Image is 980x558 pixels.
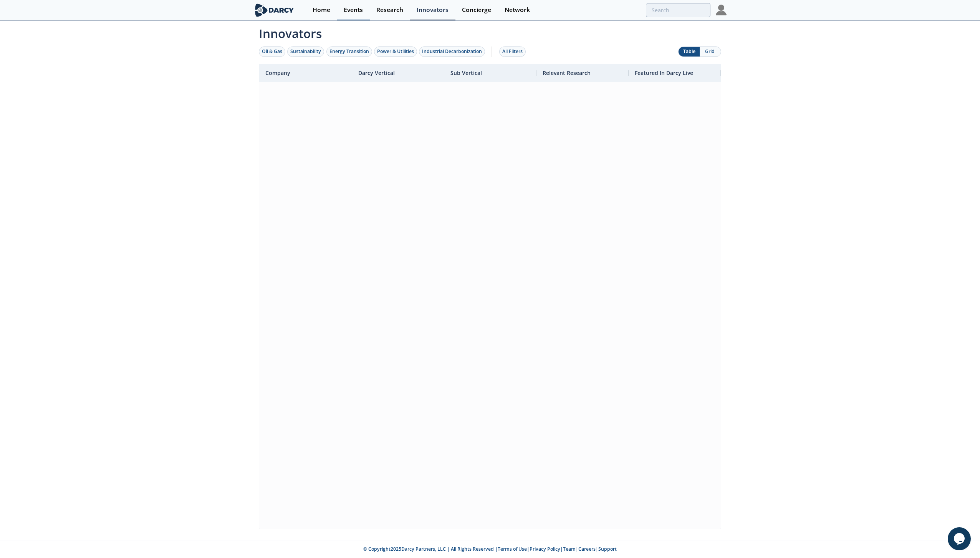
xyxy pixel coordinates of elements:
div: All Filters [502,48,523,55]
div: Research [376,7,403,13]
button: Industrial Decarbonization [419,46,485,57]
div: Network [505,7,530,13]
div: Power & Utilities [377,48,414,55]
button: Table [679,47,700,56]
span: Innovators [253,22,727,42]
span: Company [265,69,290,76]
div: Energy Transition [329,48,369,55]
div: Innovators [417,7,449,13]
div: Oil & Gas [262,48,282,55]
button: Grid [700,47,721,56]
button: Power & Utilities [374,46,417,57]
span: Sub Vertical [450,69,482,76]
span: Featured In Darcy Live [635,69,693,76]
p: © Copyright 2025 Darcy Partners, LLC | All Rights Reserved | | | | | [206,546,774,553]
a: Support [598,546,617,552]
a: Terms of Use [498,546,527,552]
img: Profile [716,5,727,15]
div: Sustainability [290,48,321,55]
button: Sustainability [287,46,324,57]
div: Events [344,7,363,13]
a: Team [563,546,576,552]
iframe: chat widget [948,527,972,550]
a: Privacy Policy [530,546,560,552]
span: Darcy Vertical [358,69,395,76]
button: Oil & Gas [259,46,285,57]
input: Advanced Search [646,3,710,17]
span: Relevant Research [543,69,591,76]
img: logo-wide.svg [253,3,295,17]
button: Energy Transition [326,46,372,57]
div: Concierge [462,7,491,13]
a: Careers [578,546,596,552]
div: Home [313,7,330,13]
button: All Filters [499,46,526,57]
div: Industrial Decarbonization [422,48,482,55]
